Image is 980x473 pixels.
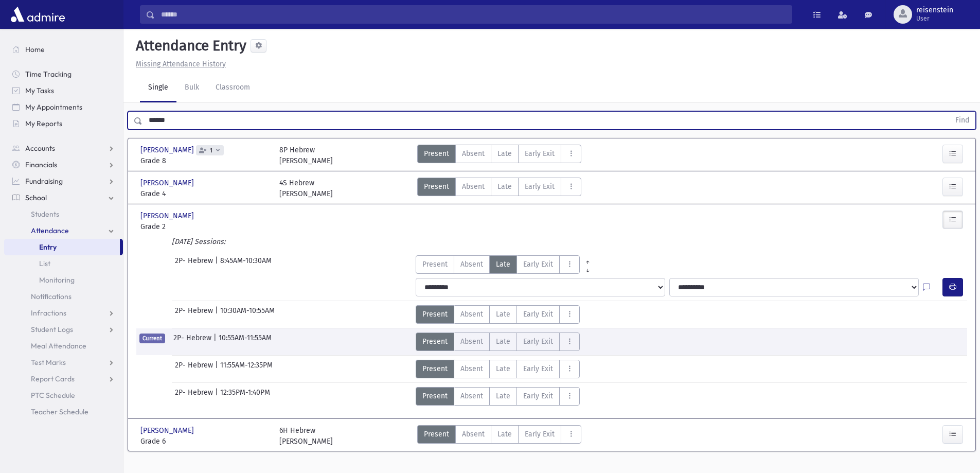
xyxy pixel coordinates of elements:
span: Absent [460,309,483,320]
a: All Later [580,264,596,272]
span: PTC Schedule [31,391,75,400]
a: Home [4,41,123,58]
span: Grade 8 [140,155,269,166]
span: Notifications [31,292,72,301]
span: Grade 4 [140,188,269,199]
span: | [215,387,220,406]
span: Absent [460,363,483,374]
span: Present [424,181,449,192]
span: Grade 6 [140,436,269,447]
span: Late [496,309,510,320]
i: [DATE] Sessions: [172,237,225,246]
span: Present [422,391,448,401]
span: Meal Attendance [31,341,86,351]
span: Late [497,148,512,159]
span: Present [424,148,449,159]
span: Early Exit [525,181,555,192]
span: 2P- Hebrew [175,255,215,274]
span: Late [497,181,512,192]
div: 4S Hebrew [PERSON_NAME] [279,178,333,199]
div: AttTypes [416,387,580,406]
span: Absent [462,181,485,192]
a: Single [140,74,176,102]
span: Current [139,334,165,343]
a: Bulk [176,74,207,102]
a: Test Marks [4,354,123,371]
span: Monitoring [39,275,75,285]
span: Attendance [31,226,69,235]
span: Absent [462,148,485,159]
span: Early Exit [525,148,555,159]
a: Attendance [4,222,123,239]
span: User [916,14,953,23]
span: 2P- Hebrew [175,360,215,378]
span: Early Exit [525,429,555,440]
span: Early Exit [523,336,553,347]
span: Present [424,429,449,440]
span: School [25,193,47,202]
span: Infractions [31,308,66,318]
span: 10:55AM-11:55AM [219,332,272,351]
span: Report Cards [31,374,75,383]
span: Present [422,309,448,320]
span: | [213,332,219,351]
span: Financials [25,160,57,169]
span: 2P- Hebrew [173,332,213,351]
span: 2P- Hebrew [175,387,215,406]
a: Teacher Schedule [4,404,123,420]
span: Present [422,259,448,270]
span: Early Exit [523,363,553,374]
a: School [4,189,123,206]
span: Absent [460,259,483,270]
img: AdmirePro [8,4,67,25]
span: Late [496,336,510,347]
div: AttTypes [416,305,580,324]
span: Teacher Schedule [31,407,88,416]
span: Absent [460,336,483,347]
a: List [4,255,123,272]
span: Fundraising [25,177,63,186]
span: My Tasks [25,86,54,95]
span: Late [496,391,510,401]
a: PTC Schedule [4,387,123,404]
a: Financials [4,156,123,173]
span: reisenstein [916,6,953,14]
div: AttTypes [417,425,581,447]
span: 2P- Hebrew [175,305,215,324]
span: 12:35PM-1:40PM [220,387,270,406]
span: Home [25,45,45,54]
a: All Prior [580,255,596,264]
span: Present [422,363,448,374]
a: Monitoring [4,272,123,288]
span: My Appointments [25,102,82,112]
span: Grade 2 [140,221,269,232]
a: My Tasks [4,82,123,99]
u: Missing Attendance History [136,60,226,68]
a: Accounts [4,140,123,156]
span: Early Exit [523,391,553,401]
span: 1 [208,147,215,154]
span: Late [496,363,510,374]
a: Missing Attendance History [132,60,226,68]
div: 8P Hebrew [PERSON_NAME] [279,145,333,166]
span: Students [31,209,59,219]
span: Present [422,336,448,347]
span: Test Marks [31,358,66,367]
span: Late [497,429,512,440]
a: Fundraising [4,173,123,189]
a: Notifications [4,288,123,305]
a: Infractions [4,305,123,321]
span: | [215,305,220,324]
span: List [39,259,50,268]
a: Time Tracking [4,66,123,82]
div: AttTypes [416,255,596,274]
span: Entry [39,242,57,252]
span: | [215,255,220,274]
input: Search [155,5,792,24]
span: 8:45AM-10:30AM [220,255,272,274]
div: AttTypes [416,360,580,378]
button: Find [949,112,975,129]
a: Report Cards [4,371,123,387]
a: My Reports [4,115,123,132]
div: 6H Hebrew [PERSON_NAME] [279,425,333,447]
